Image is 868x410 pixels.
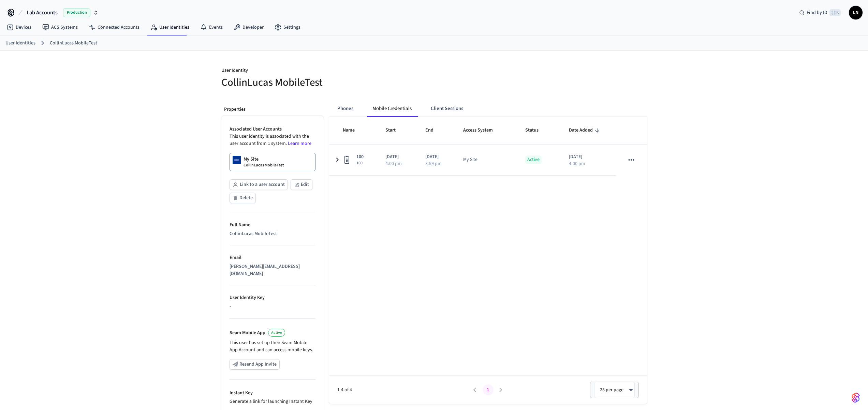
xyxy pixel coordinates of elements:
p: Associated User Accounts [230,126,315,133]
button: Mobile Credentials [367,100,417,117]
span: End [425,125,442,136]
p: Full Name [230,221,315,229]
span: ⌘ K [829,9,841,16]
button: Link to a user account [230,179,288,190]
p: This user has set up their Seam Mobile App Account and can access mobile keys. [230,339,315,354]
p: User Identity Key [230,294,315,301]
a: ACS Systems [37,21,83,33]
div: CollinLucas MobileTest [230,230,315,237]
a: Connected Accounts [83,21,145,33]
nav: pagination navigation [469,384,507,395]
div: - [230,303,315,310]
span: Find by ID [807,9,827,16]
span: LN [850,6,862,19]
a: Developer [228,21,269,33]
p: Generate a link for launching Instant Key [230,398,315,405]
p: Active [525,155,542,164]
span: 100 [356,153,364,161]
span: 1-4 of 4 [337,386,469,394]
div: 25 per page [594,382,635,398]
a: User Identities [5,40,35,47]
span: Active [271,330,282,336]
a: Events [195,21,228,33]
a: Learn more [288,140,311,147]
p: [DATE] [569,153,608,161]
button: LN [849,6,863,19]
p: 4:00 pm [569,161,585,166]
button: page 1 [483,384,494,395]
span: Status [525,125,547,136]
button: Client Sessions [425,100,469,117]
p: My Site [244,156,259,163]
p: User Identity [221,67,430,76]
a: My SiteCollinLucas MobileTest [230,153,315,171]
span: Lab Accounts [27,9,58,17]
p: 3:59 pm [425,161,442,166]
div: Find by ID⌘ K [794,6,846,19]
span: Date Added [569,125,602,136]
a: User Identities [145,21,195,33]
p: This user identity is associated with the user account from 1 system. [230,133,315,147]
p: 4:00 pm [385,161,402,166]
p: Seam Mobile App [230,329,265,337]
p: Email [230,254,315,261]
a: CollinLucas MobileTest [50,40,97,47]
table: sticky table [329,117,647,176]
img: Dormakaba Community Site Logo [233,156,241,164]
div: [PERSON_NAME][EMAIL_ADDRESS][DOMAIN_NAME] [230,263,315,277]
span: 100 [356,161,364,166]
span: Start [385,125,404,136]
p: Properties [224,106,321,113]
button: Delete [230,193,256,203]
p: CollinLucas MobileTest [244,163,284,168]
button: Edit [291,179,312,190]
button: Resend App Invite [230,359,280,370]
span: Access System [463,125,502,136]
span: Name [343,125,364,136]
a: Devices [1,21,37,33]
p: [DATE] [425,153,447,161]
p: Instant Key [230,389,315,397]
p: [DATE] [385,153,409,161]
img: SeamLogoGradient.69752ec5.svg [852,392,860,403]
div: My Site [463,156,477,163]
h5: CollinLucas MobileTest [221,76,430,90]
a: Settings [269,21,306,33]
span: Production [63,8,90,17]
button: Phones [332,100,359,117]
